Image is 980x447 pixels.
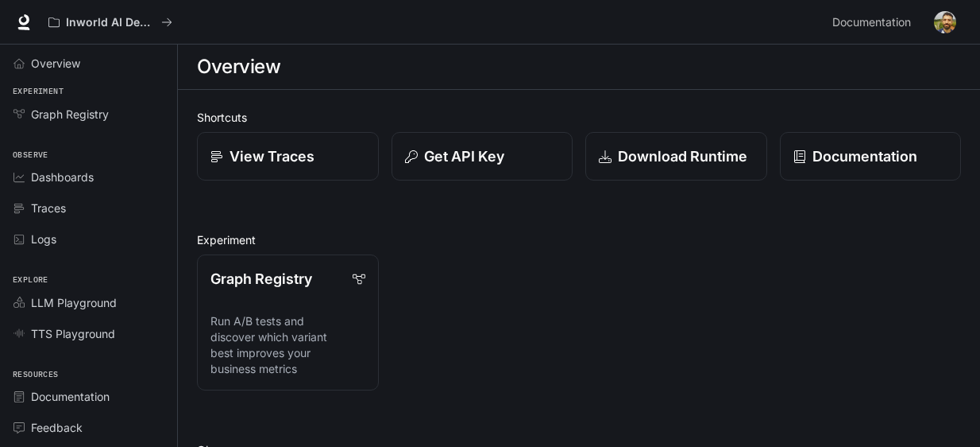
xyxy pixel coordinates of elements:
p: Run A/B tests and discover which variant best improves your business metrics [210,313,365,377]
p: View Traces [230,146,314,167]
a: Graph RegistryRun A/B tests and discover which variant best improves your business metrics [197,255,379,391]
a: Graph Registry [6,100,171,128]
p: Get API Key [424,146,504,167]
span: Overview [31,55,80,72]
a: LLM Playground [6,289,171,317]
span: TTS Playground [31,325,115,342]
a: Documentation [826,6,923,38]
h2: Shortcuts [197,109,961,126]
p: Download Runtime [618,146,747,167]
span: Traces [31,200,66,216]
span: Logs [31,231,56,247]
p: Inworld AI Demos [66,16,155,29]
a: Feedback [6,414,171,441]
a: TTS Playground [6,320,171,348]
a: Dashboards [6,163,171,191]
a: Documentation [780,132,962,181]
button: All workspaces [41,6,179,38]
p: Documentation [812,146,917,167]
span: Documentation [31,388,110,405]
button: User avatar [929,6,961,38]
img: User avatar [934,11,956,33]
h2: Experiment [197,231,961,248]
span: Documentation [832,13,911,33]
a: View Traces [197,132,379,181]
a: Download Runtime [585,132,767,181]
span: Feedback [31,419,83,436]
a: Logs [6,225,171,253]
span: Dashboards [31,169,94,185]
span: LLM Playground [31,294,117,311]
button: Get API Key [392,132,573,181]
a: Overview [6,49,171,77]
p: Graph Registry [210,268,312,290]
h1: Overview [197,51,280,83]
a: Documentation [6,383,171,410]
span: Graph Registry [31,106,109,122]
a: Traces [6,194,171,222]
